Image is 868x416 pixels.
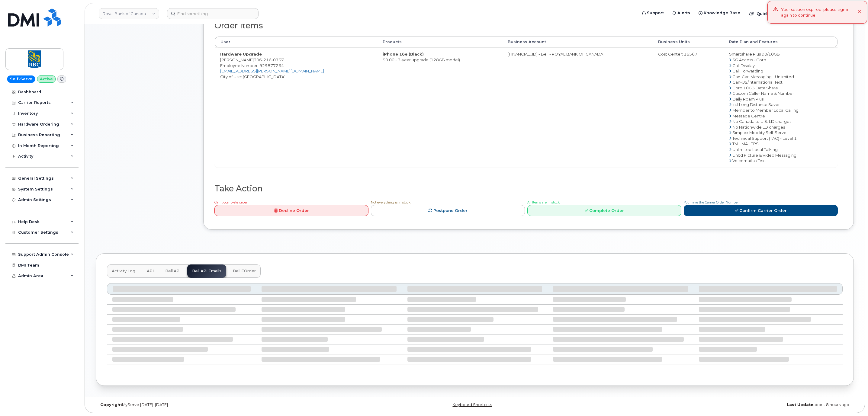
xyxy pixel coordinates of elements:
[383,52,424,56] strong: iPhone 16e (Black)
[214,205,368,216] a: Decline Order
[220,63,284,68] span: Employee Number: 929877264
[694,7,744,19] a: Knowledge Base
[732,97,764,101] span: Daily Roam Plus
[112,269,135,274] span: Activity Log
[638,7,668,19] a: Support
[452,402,492,407] a: Keyboard Shortcuts
[732,114,765,118] span: Message Centre
[658,51,718,57] div: Cost Center: 16567
[215,47,377,167] td: [PERSON_NAME] City of Use: [GEOGRAPHIC_DATA]
[732,130,786,135] span: Simplex Mobility Self-Serve
[732,102,780,107] span: Intl Long Distance Saver
[220,69,324,73] a: [EMAIL_ADDRESS][PERSON_NAME][DOMAIN_NAME]
[214,200,247,204] span: Can't complete order
[601,402,854,407] div: about 8 hours ago
[502,37,653,47] th: Business Account
[527,205,681,216] a: Complete Order
[214,184,838,193] h2: Take Action
[262,57,272,62] span: 216
[724,47,837,167] td: Smartshare Plus 90/10GB
[527,200,560,204] span: All Items are in stock
[732,153,796,158] span: Unltd Picture & Video Messaging
[214,21,838,30] h2: Order Items
[371,205,525,216] a: Postpone Order
[787,402,813,407] strong: Last Update
[732,69,763,73] span: Call Forwarding
[732,57,766,62] span: 5G Access - Corp
[732,141,759,146] span: TM - MA - TPS
[377,37,502,47] th: Products
[502,47,653,167] td: [FINANCIAL_ID] - Bell - ROYAL BANK OF CANADA
[215,37,377,47] th: User
[668,7,694,19] a: Alerts
[745,8,789,20] div: Quicklinks
[732,158,766,163] span: Voicemail to Text
[757,11,779,16] span: Quicklinks
[684,205,838,216] a: Confirm Carrier Order
[233,269,256,274] span: Bell eOrder
[220,52,262,56] strong: Hardware Upgrade
[272,57,284,62] span: 0737
[732,136,797,141] span: Technical Support (TAC) - Level 1
[147,269,154,274] span: API
[732,80,783,85] span: Can-US/International Text
[167,8,259,19] input: Find something...
[732,85,778,90] span: Corp 10GB Data Share
[732,119,791,124] span: No Canada to U.S. LD charges
[377,47,502,167] td: $0.00 - 3-year upgrade (128GB model)
[647,10,664,16] span: Support
[684,200,739,204] span: You have the Carrier Order Number
[732,91,794,96] span: Custom Caller Name & Number
[781,7,857,18] div: Your session expired, please sign in again to continue.
[371,200,410,204] span: Not everything is in stock
[732,125,785,130] span: No Nationwide LD charges
[100,402,122,407] strong: Copyright
[165,269,181,274] span: Bell API
[653,37,724,47] th: Business Units
[254,57,284,62] span: 306
[732,108,799,113] span: Member to Member Local Calling
[704,10,740,16] span: Knowledge Base
[99,8,159,19] a: Royal Bank of Canada
[677,10,690,16] span: Alerts
[96,402,349,407] div: MyServe [DATE]–[DATE]
[732,63,755,68] span: Call Display
[732,147,778,152] span: Unlimited Local Talking
[724,37,837,47] th: Rate Plan and Features
[732,74,794,79] span: Can-Can Messaging - Unlimited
